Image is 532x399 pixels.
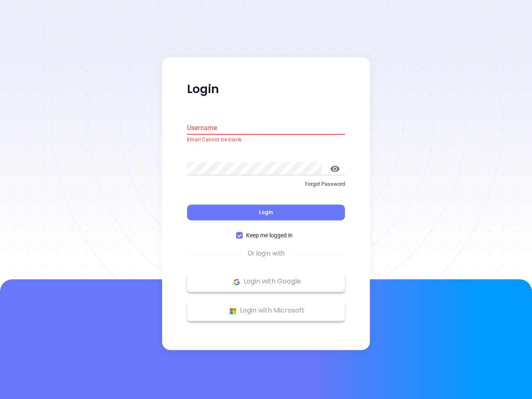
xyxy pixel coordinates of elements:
button: Microsoft Logo Login with Microsoft [187,300,345,321]
p: Email Cannot be blank [187,136,345,144]
button: toggle password visibility [325,159,345,179]
span: Keep me logged in [243,231,296,240]
button: Google Logo Login with Google [187,271,345,292]
span: Login [259,209,273,216]
img: Microsoft Logo [228,306,238,316]
span: Or login with [244,249,289,259]
img: Google Logo [232,277,242,287]
p: Login [187,82,345,97]
p: Login with Google [191,276,341,288]
p: Login with Microsoft [191,305,341,317]
a: Forgot Password [187,180,345,195]
button: Login [187,205,345,221]
p: Forgot Password [187,180,345,188]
